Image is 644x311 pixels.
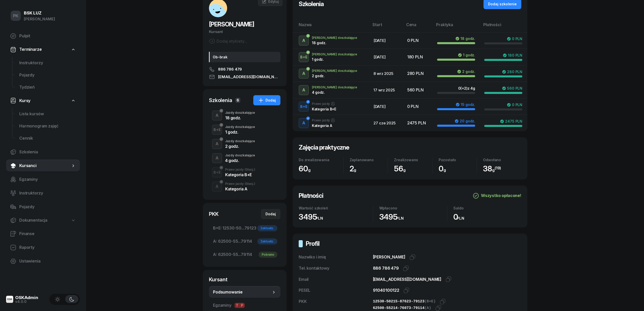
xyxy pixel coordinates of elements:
[308,168,311,172] small: g
[373,87,399,93] div: 17 wrz 2025
[460,86,467,90] span: (+2)
[212,125,222,135] button: B+E
[373,70,399,77] div: 8 wrz 2025
[6,215,80,226] a: Dokumentacja
[15,300,38,303] div: v4.0.0
[209,74,280,80] a: [EMAIL_ADDRESS][DOMAIN_NAME]
[19,135,76,142] span: Cennik
[492,168,495,172] small: g
[453,206,521,210] div: Saldo
[299,287,373,294] div: PESEL
[394,158,432,162] div: Zrealizowano
[209,151,280,165] button: AJazdy doszkalające4 godz.
[15,120,80,132] a: Harmonogram zajęć
[225,116,255,120] div: 18 godz.
[458,86,475,90] div: 0 z 4g
[507,103,522,107] div: 0 PLN
[455,119,475,123] div: 20 godz.
[213,140,221,148] div: A
[225,111,255,114] div: Jazdy doszkalające
[455,37,475,41] div: 18 godz.
[369,21,403,32] th: Start
[240,303,245,308] span: P
[407,54,429,60] div: 180 PLN
[6,30,80,42] a: Pulpit
[306,240,319,248] h2: Profil
[19,33,76,39] span: Pulpit
[209,21,254,28] span: [PERSON_NAME]
[225,173,255,177] div: Kategoria B+E
[225,168,255,171] div: Prawo jazdy
[245,168,255,171] span: (Stacj.)
[299,254,326,259] span: Nazwiko i imię
[209,165,280,179] button: B+EPrawo jazdy(Stacj.)Kategoria B+E
[6,241,80,254] a: Raporty
[235,98,240,103] span: 6
[15,69,80,81] a: Pojazdy
[24,16,55,22] div: [PERSON_NAME]
[19,97,30,104] span: Kursy
[225,158,255,162] div: 4 godz.
[502,70,522,74] div: 280 PLN
[502,86,522,90] div: 560 PLN
[299,276,373,283] div: Email
[19,162,71,169] span: Kursanci
[209,249,280,261] a: A:62500-55...79114Pobrano
[299,265,373,272] div: Tel. kontaktowy
[212,167,222,177] button: B+E
[453,212,521,222] div: 0
[299,206,373,210] div: Wartość szkoleń
[495,166,501,170] sup: (19)
[211,169,223,175] div: B+E
[299,143,349,152] h2: Zajęcia praktyczne
[480,21,527,32] th: Płatności
[19,149,76,155] span: Szkolenia
[373,265,399,272] div: 886 786 479
[209,137,280,151] button: AJazdy doszkalające2 godz.
[19,72,76,78] span: Pojazdy
[19,84,76,91] span: Tydzień
[456,103,475,107] div: 15 godz.
[407,103,429,110] div: 0 PLN
[209,210,219,218] div: PKK
[213,238,217,245] span: A:
[259,252,277,258] div: Pobrano
[257,225,277,231] div: Zaktualiz.
[19,217,47,224] span: Dokumentacja
[6,296,13,303] img: logo-xs@2x.png
[19,244,76,251] span: Raporty
[213,251,217,258] span: A:
[373,298,436,305] div: 12530-50215-87623-79123
[457,216,464,221] small: PLN
[209,235,280,248] a: A:62500-55...79114Zaktualiz.
[6,146,80,158] a: Szkolenia
[373,54,399,60] div: [DATE]
[209,38,247,44] button: Dodaj etykiety...
[19,231,76,237] span: Finanse
[212,110,222,121] button: A
[473,192,521,199] div: Wszystko opłacone!
[299,192,323,200] h2: Płatności
[209,222,280,234] a: B+E:12530-50...79123Zaktualiz.
[394,164,406,173] span: 56
[373,254,405,259] span: [PERSON_NAME]
[403,168,406,172] small: g
[443,168,446,172] small: g
[458,53,475,57] div: 1 godz.
[225,144,255,148] div: 2 godz.
[507,37,522,41] div: 0 PLN
[209,108,280,123] button: AJazdy doszkalające18 godz.
[225,154,255,157] div: Jazdy doszkalające
[6,228,80,240] a: Finanse
[407,120,429,126] div: 2475 PLN
[6,187,80,199] a: Instruktorzy
[213,225,276,232] span: 12530-50...79123
[424,299,436,304] span: (B+E)
[15,132,80,144] a: Cennik
[396,216,404,221] small: PLN
[209,97,232,104] div: Szkolenia
[225,182,255,185] div: Prawo jazdy
[500,119,522,123] div: 2475 PLN
[235,303,240,308] span: T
